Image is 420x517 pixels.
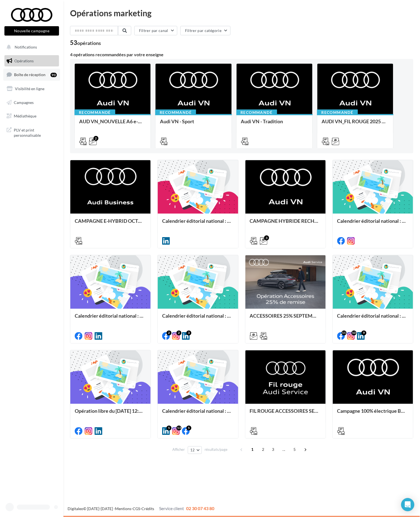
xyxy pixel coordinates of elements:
[50,73,57,77] div: 90
[186,331,191,336] div: 3
[3,69,60,81] a: Boîte de réception90
[162,218,234,229] div: Calendrier éditorial national : semaine du 22.09 au 28.09
[322,119,389,130] div: AUDI VN_FIL ROUGE 2025 - A1, Q2, Q3, Q5 et Q4 e-tron
[70,9,413,17] div: Opérations marketing
[3,97,60,108] a: Campagnes
[180,26,231,35] button: Filtrer par catégorie
[15,86,44,91] span: Visibilité en ligne
[188,446,202,454] button: 12
[115,507,131,511] a: Mentions
[15,45,37,49] span: Notifications
[14,126,57,138] span: PLV et print personnalisable
[3,83,60,95] a: Visibilité en ligne
[337,408,409,419] div: Campagne 100% électrique BEV Septembre
[155,109,196,116] div: Recommandé
[250,408,321,419] div: FIL ROUGE ACCESSOIRES SEPTEMBRE - AUDI SERVICE
[342,331,347,336] div: 11
[68,507,214,511] span: © [DATE]-[DATE] - - -
[159,506,184,511] span: Service client
[14,114,36,118] span: Médiathèque
[337,313,409,324] div: Calendrier éditorial national : du 02.09 au 09.09
[70,52,413,57] div: 4 opérations recommandées par votre enseigne
[264,235,269,240] div: 3
[141,507,154,511] a: Crédits
[75,218,146,229] div: CAMPAGNE E-HYBRID OCTOBRE B2B
[167,426,172,431] div: 5
[75,313,146,324] div: Calendrier éditorial national : semaine du 08.09 au 14.09
[4,26,59,36] button: Nouvelle campagne
[205,447,228,452] span: résultats/page
[280,445,288,454] span: ...
[362,331,367,336] div: 9
[3,41,58,53] button: Notifications
[352,331,357,336] div: 10
[3,55,60,67] a: Opérations
[3,110,60,122] a: Médiathèque
[77,41,101,45] div: opérations
[259,445,268,454] span: 2
[248,445,257,454] span: 1
[236,109,277,116] div: Recommandé
[241,119,308,130] div: Audi VN - Tradition
[167,331,172,336] div: 2
[269,445,278,454] span: 3
[176,331,181,336] div: 2
[74,109,115,116] div: Recommandé
[186,426,191,431] div: 5
[3,124,60,140] a: PLV et print personnalisable
[250,218,321,229] div: CAMPAGNE HYBRIDE RECHARGEABLE
[133,507,140,511] a: CGS
[172,447,185,452] span: Afficher
[162,408,234,419] div: Calendrier éditorial national : semaine du 25.08 au 31.08
[317,109,358,116] div: Recommandé
[70,40,101,46] div: 53
[79,119,146,130] div: AUD VN_NOUVELLE A6 e-tron
[250,313,321,324] div: ACCESSOIRES 25% SEPTEMBRE - AUDI SERVICE
[186,506,214,511] span: 02 30 07 43 80
[160,119,227,130] div: Audi VN - Sport
[162,313,234,324] div: Calendrier éditorial national : du 02.09 au 15.09
[337,218,409,229] div: Calendrier éditorial national : semaine du 15.09 au 21.09
[93,136,98,141] div: 2
[290,445,299,454] span: 5
[176,426,181,431] div: 13
[75,408,146,419] div: Opération libre du [DATE] 12:06
[14,58,34,63] span: Opérations
[190,448,195,452] span: 12
[401,498,414,511] div: Open Intercom Messenger
[14,100,34,105] span: Campagnes
[14,72,46,77] span: Boîte de réception
[134,26,177,35] button: Filtrer par canal
[68,507,83,511] a: Digitaleo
